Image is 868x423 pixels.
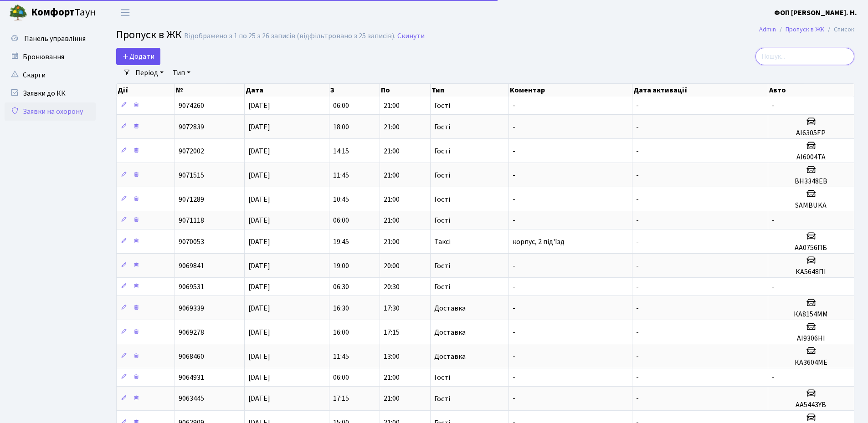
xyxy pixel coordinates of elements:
[384,261,400,271] span: 20:00
[772,358,850,367] h5: КА3604МЕ
[636,261,639,271] span: -
[179,394,204,404] span: 9063445
[434,217,450,224] span: Гості
[333,101,349,111] span: 06:00
[772,177,850,186] h5: ВН3348ЕВ
[179,372,204,382] span: 9064931
[333,261,349,271] span: 19:00
[248,215,270,225] span: [DATE]
[513,372,515,382] span: -
[384,146,400,156] span: 21:00
[333,327,349,337] span: 16:00
[117,84,175,97] th: Дії
[384,372,400,382] span: 21:00
[636,146,639,156] span: -
[5,48,96,66] a: Бронювання
[434,305,466,312] span: Доставка
[636,372,639,382] span: -
[132,65,167,81] a: Період
[179,122,204,132] span: 9072839
[434,374,450,381] span: Гості
[31,5,96,20] span: Таун
[384,327,400,337] span: 17:15
[636,170,639,180] span: -
[333,303,349,313] span: 16:30
[5,102,96,121] a: Заявки на охорону
[175,84,245,97] th: №
[116,27,182,43] span: Пропуск в ЖК
[333,372,349,382] span: 06:00
[632,84,768,97] th: Дата активації
[636,194,639,204] span: -
[384,194,400,204] span: 21:00
[513,122,515,132] span: -
[772,201,850,210] h5: SAMBUKA
[772,372,775,382] span: -
[774,7,857,18] a: ФОП [PERSON_NAME]. Н.
[513,303,515,313] span: -
[434,196,450,203] span: Гості
[384,101,400,111] span: 21:00
[824,25,854,35] li: Список
[513,101,515,111] span: -
[179,215,204,225] span: 9071118
[329,84,380,97] th: З
[786,25,824,34] a: Пропуск в ЖК
[636,282,639,292] span: -
[248,394,270,404] span: [DATE]
[114,5,137,20] button: Переключити навігацію
[5,84,96,102] a: Заявки до КК
[636,394,639,404] span: -
[248,261,270,271] span: [DATE]
[772,153,850,162] h5: АІ6004ТА
[116,48,160,65] a: Додати
[434,283,450,290] span: Гості
[772,244,850,252] h5: АА0756ПБ
[333,352,349,362] span: 11:45
[384,237,400,247] span: 21:00
[333,215,349,225] span: 06:00
[772,401,850,409] h5: АА5443YB
[434,148,450,155] span: Гості
[434,238,451,245] span: Таксі
[179,170,204,180] span: 9071515
[772,282,775,292] span: -
[9,4,27,22] img: logo.png
[513,327,515,337] span: -
[169,65,194,81] a: Тип
[5,30,96,48] a: Панель управління
[248,282,270,292] span: [DATE]
[513,170,515,180] span: -
[772,129,850,138] h5: АІ6305ЕР
[384,352,400,362] span: 13:00
[248,237,270,247] span: [DATE]
[768,84,854,97] th: Авто
[248,372,270,382] span: [DATE]
[384,170,400,180] span: 21:00
[179,352,204,362] span: 9068460
[513,261,515,271] span: -
[636,215,639,225] span: -
[179,261,204,271] span: 9069841
[384,282,400,292] span: 20:30
[333,122,349,132] span: 18:00
[772,334,850,343] h5: АІ9306НІ
[248,101,270,111] span: [DATE]
[745,20,868,39] nav: breadcrumb
[248,122,270,132] span: [DATE]
[31,5,75,20] b: Комфорт
[179,327,204,337] span: 9069278
[434,329,466,336] span: Доставка
[434,102,450,109] span: Гості
[759,25,776,34] a: Admin
[774,8,857,18] b: ФОП [PERSON_NAME]. Н.
[179,194,204,204] span: 9071289
[248,327,270,337] span: [DATE]
[636,327,639,337] span: -
[513,146,515,156] span: -
[772,310,850,319] h5: КА8154ММ
[509,84,632,97] th: Коментар
[434,123,450,131] span: Гості
[333,394,349,404] span: 17:15
[636,352,639,362] span: -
